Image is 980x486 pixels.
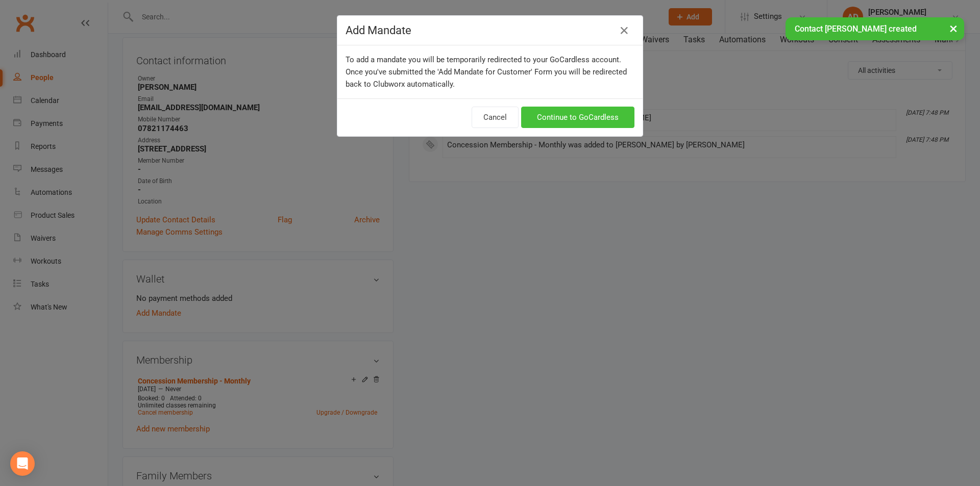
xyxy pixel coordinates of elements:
div: Open Intercom Messenger [10,451,35,476]
div: Contact [PERSON_NAME] created [786,17,964,40]
div: To add a mandate you will be temporarily redirected to your GoCardless account. Once you've submi... [337,45,643,98]
button: × [944,17,963,39]
button: Cancel [472,107,519,128]
a: Continue to GoCardless [521,107,634,128]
